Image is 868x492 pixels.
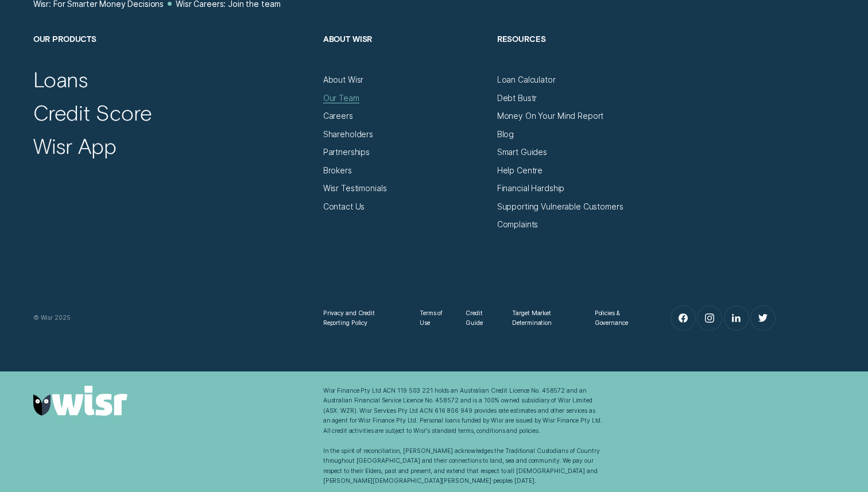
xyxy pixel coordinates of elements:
h2: About Wisr [323,34,487,75]
a: Privacy and Credit Reporting Policy [323,308,402,328]
a: Target Market Determination [512,308,576,328]
h2: Our Products [33,34,313,75]
a: Complaints [497,219,538,230]
a: Financial Hardship [497,183,564,193]
a: Careers [323,111,353,121]
a: Smart Guides [497,147,547,157]
a: Terms of Use [420,308,448,328]
a: Loans [33,66,89,92]
a: Debt Bustr [497,93,537,103]
a: Contact Us [323,202,365,212]
a: Wisr App [33,133,117,159]
a: Policies & Governance [595,308,643,328]
a: Twitter [751,306,775,330]
a: Our Team [323,93,359,103]
a: Brokers [323,165,352,176]
img: Wisr [33,386,128,416]
a: Loan Calculator [497,75,556,85]
div: © Wisr 2025 [28,313,318,323]
a: Instagram [697,306,722,330]
a: Wisr Testimonials [323,183,387,193]
a: Facebook [671,306,695,330]
h2: Resources [497,34,661,75]
a: About Wisr [323,75,364,85]
a: LinkedIn [724,306,749,330]
a: Partnerships [323,147,370,157]
a: Credit Score [33,99,152,126]
a: Shareholders [323,129,373,140]
a: Money On Your Mind Report [497,111,604,121]
div: Wisr Finance Pty Ltd ACN 119 503 221 holds an Australian Credit Licence No. 458572 and an Austral... [323,386,603,486]
a: Help Centre [497,165,542,176]
a: Blog [497,129,514,140]
a: Credit Guide [466,308,494,328]
a: Supporting Vulnerable Customers [497,202,623,212]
